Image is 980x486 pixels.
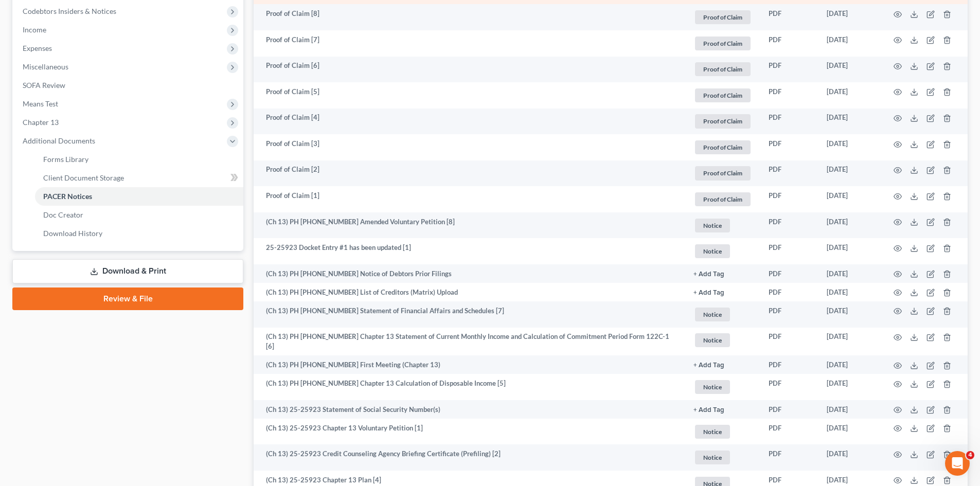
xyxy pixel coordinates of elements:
span: Notice [695,380,730,394]
td: (Ch 13) PH [PHONE_NUMBER] List of Creditors (Matrix) Upload [254,283,685,301]
a: Proof of Claim [693,113,752,130]
td: (Ch 13) PH [PHONE_NUMBER] Amended Voluntary Petition [8] [254,212,685,239]
td: PDF [760,355,818,374]
td: 25-25923 Docket Entry #1 has been updated [1] [254,238,685,264]
span: Proof of Claim [695,10,751,24]
td: [DATE] [818,57,881,83]
td: PDF [760,444,818,471]
button: + Add Tag [693,362,724,369]
span: Download History [43,229,102,238]
a: Notice [693,217,752,234]
a: Download History [35,224,243,243]
td: Proof of Claim [1] [254,186,685,212]
span: Codebtors Insiders & Notices [23,7,116,15]
td: Proof of Claim [3] [254,134,685,160]
a: Proof of Claim [693,191,752,208]
button: + Add Tag [693,290,724,296]
iframe: Intercom live chat [945,451,970,476]
td: (Ch 13) PH [PHONE_NUMBER] Notice of Debtors Prior Filings [254,264,685,283]
td: PDF [760,238,818,264]
td: (Ch 13) 25-25923 Chapter 13 Voluntary Petition [1] [254,419,685,445]
td: [DATE] [818,30,881,57]
td: (Ch 13) PH [PHONE_NUMBER] Chapter 13 Calculation of Disposable Income [5] [254,374,685,400]
td: [DATE] [818,238,881,264]
a: Download & Print [12,259,243,283]
td: [DATE] [818,212,881,239]
span: Additional Documents [23,136,95,145]
td: PDF [760,328,818,356]
td: PDF [760,160,818,187]
a: Client Document Storage [35,169,243,187]
span: PACER Notices [43,192,92,201]
span: Proof of Claim [695,114,751,128]
span: Proof of Claim [695,62,751,76]
td: (Ch 13) 25-25923 Statement of Social Security Number(s) [254,400,685,419]
span: Notice [695,244,730,258]
td: PDF [760,283,818,301]
td: Proof of Claim [6] [254,57,685,83]
a: Proof of Claim [693,139,752,156]
span: Miscellaneous [23,62,68,71]
td: PDF [760,264,818,283]
td: [DATE] [818,301,881,328]
td: PDF [760,212,818,239]
span: Doc Creator [43,210,83,219]
span: Notice [695,425,730,439]
td: PDF [760,374,818,400]
td: Proof of Claim [2] [254,160,685,187]
td: PDF [760,301,818,328]
td: PDF [760,134,818,160]
td: [DATE] [818,109,881,135]
span: Client Document Storage [43,173,124,182]
td: [DATE] [818,283,881,301]
span: SOFA Review [23,81,65,89]
td: [DATE] [818,355,881,374]
td: Proof of Claim [4] [254,109,685,135]
a: Notice [693,243,752,260]
a: PACER Notices [35,187,243,206]
span: Notice [695,333,730,347]
td: [DATE] [818,374,881,400]
td: (Ch 13) PH [PHONE_NUMBER] Statement of Financial Affairs and Schedules [7] [254,301,685,328]
button: + Add Tag [693,407,724,413]
span: Proof of Claim [695,88,751,102]
td: (Ch 13) PH [PHONE_NUMBER] First Meeting (Chapter 13) [254,355,685,374]
a: Notice [693,306,752,323]
a: SOFA Review [14,76,243,95]
td: [DATE] [818,328,881,356]
td: PDF [760,4,818,30]
span: 4 [966,451,974,459]
span: Expenses [23,44,52,52]
td: [DATE] [818,134,881,160]
a: Proof of Claim [693,35,752,52]
td: [DATE] [818,444,881,471]
a: Notice [693,379,752,395]
a: Notice [693,423,752,440]
td: PDF [760,57,818,83]
td: [DATE] [818,186,881,212]
td: [DATE] [818,400,881,419]
a: + Add Tag [693,405,752,415]
span: Proof of Claim [695,140,751,154]
span: Means Test [23,99,58,108]
td: [DATE] [818,4,881,30]
a: + Add Tag [693,360,752,370]
span: Notice [695,219,730,232]
td: (Ch 13) 25-25923 Credit Counseling Agency Briefing Certificate (Prefiling) [2] [254,444,685,471]
td: PDF [760,82,818,109]
td: [DATE] [818,419,881,445]
a: Review & File [12,287,243,310]
button: + Add Tag [693,271,724,278]
a: Proof of Claim [693,9,752,26]
span: Chapter 13 [23,118,59,127]
td: Proof of Claim [7] [254,30,685,57]
span: Notice [695,451,730,464]
a: Proof of Claim [693,165,752,182]
td: PDF [760,30,818,57]
td: Proof of Claim [5] [254,82,685,109]
td: PDF [760,186,818,212]
a: + Add Tag [693,287,752,297]
span: Forms Library [43,155,88,164]
td: [DATE] [818,264,881,283]
a: Proof of Claim [693,87,752,104]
